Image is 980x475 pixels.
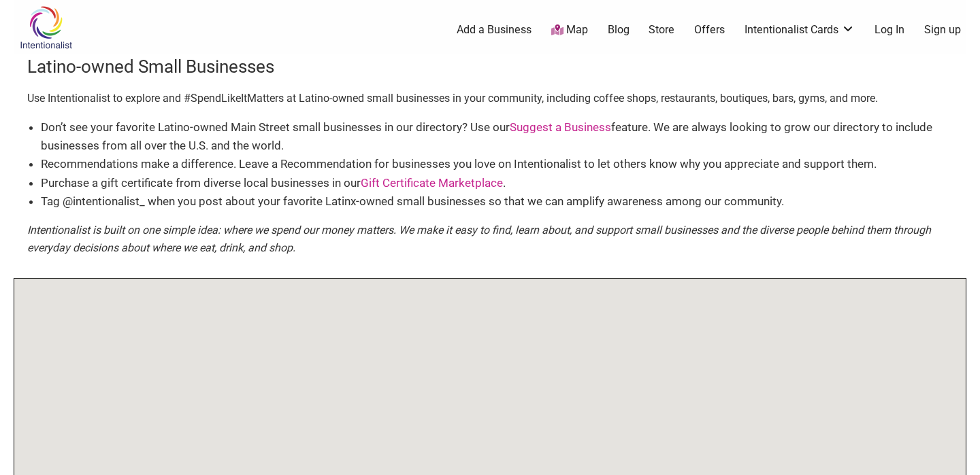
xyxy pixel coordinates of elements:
[27,224,931,254] em: Intentionalist is built on one simple idea: where we spend our money matters. We make it easy to ...
[875,22,904,37] a: Log In
[649,22,674,37] a: Store
[924,22,961,37] a: Sign up
[745,22,855,37] a: Intentionalist Cards
[608,22,630,37] a: Blog
[14,5,78,50] img: Intentionalist
[457,22,532,37] a: Add a Business
[27,54,953,79] h3: Latino-owned Small Businesses
[41,192,953,211] li: Tag @intentionalist_ when you post about your favorite Latinx-owned small businesses so that we c...
[510,120,611,134] a: Suggest a Business
[551,22,588,38] a: Map
[41,174,953,192] li: Purchase a gift certificate from diverse local businesses in our .
[41,155,953,173] li: Recommendations make a difference. Leave a Recommendation for businesses you love on Intentionali...
[361,176,503,190] a: Gift Certificate Marketplace
[694,22,725,37] a: Offers
[41,118,953,155] li: Don’t see your favorite Latino-owned Main Street small businesses in our directory? Use our featu...
[27,90,953,107] p: Use Intentionalist to explore and #SpendLikeItMatters at Latino-owned small businesses in your co...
